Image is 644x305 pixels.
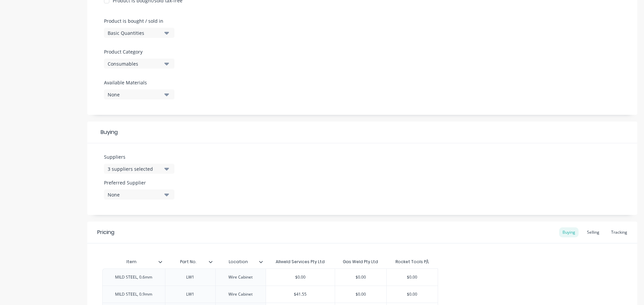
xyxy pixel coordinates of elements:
div: $0.00 [266,269,335,286]
div: Tracking [608,227,631,237]
div: $0.00 [335,286,386,303]
div: Gas Weld Pty Ltd [343,259,378,265]
button: 3 suppliers selected [104,164,174,174]
div: MILD STEEL, 0.6mm [110,273,158,282]
div: Item [102,255,165,269]
div: Pricing [97,228,114,236]
label: Available Materials [104,79,174,86]
div: Buying [559,227,579,237]
label: Product Category [104,48,171,55]
div: Part No. [165,255,215,269]
div: Location [215,255,266,269]
div: Allweld Services Pty Ltd [276,259,325,265]
label: Suppliers [104,153,174,160]
div: None [108,191,161,198]
button: Consumables [104,59,174,69]
div: Selling [584,227,603,237]
div: Basic Quantities [108,29,161,36]
div: Buying [87,122,637,143]
div: 3 suppliers selected [108,165,161,172]
div: Rocket Tools P/L [395,259,429,265]
div: Location [215,253,262,270]
div: MILD STEEL, 0.9mm [110,290,158,299]
div: LW1 [173,290,207,299]
button: None [104,189,174,200]
div: MILD STEEL, 0.9mmLW1Wire Cabinet$41.55$0.00$0.00 [102,286,438,303]
label: Preferred Supplier [104,179,174,186]
div: Wire Cabinet [223,273,258,282]
div: MILD STEEL, 0.6mmLW1Wire Cabinet$0.00$0.00$0.00 [102,269,438,286]
div: $0.00 [335,269,386,286]
div: Item [102,253,161,270]
div: LW1 [173,273,207,282]
div: Consumables [108,60,161,67]
div: $41.55 [266,286,335,303]
div: Wire Cabinet [223,290,258,299]
div: $0.00 [387,286,438,303]
div: Part No. [165,253,211,270]
button: None [104,89,174,99]
label: Product is bought / sold in [104,17,171,24]
button: Basic Quantities [104,28,174,38]
div: $0.00 [387,269,438,286]
div: None [108,91,161,98]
